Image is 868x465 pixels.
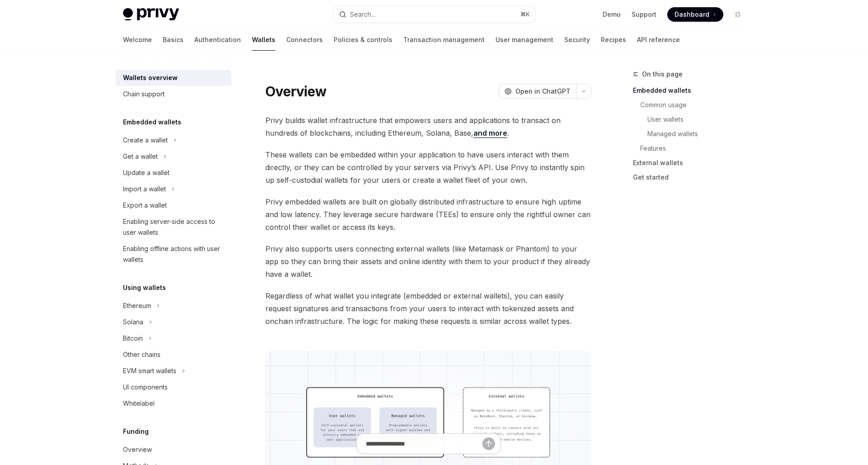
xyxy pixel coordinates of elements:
a: Update a wallet [116,165,231,181]
a: Chain support [116,86,231,102]
h5: Funding [123,426,149,437]
button: Send message [482,437,495,450]
a: Common usage [640,98,752,112]
button: Open in ChatGPT [499,84,576,99]
div: Create a wallet [123,135,168,146]
span: Privy embedded wallets are built on globally distributed infrastructure to ensure high uptime and... [265,195,591,233]
button: Toggle dark mode [731,7,745,22]
a: Managed wallets [647,127,752,141]
a: Support [632,10,656,19]
div: Ethereum [123,300,151,311]
span: Privy builds wallet infrastructure that empowers users and applications to transact on hundreds o... [265,114,591,139]
div: Bitcoin [123,333,143,344]
a: Security [564,29,590,51]
a: Other chains [116,346,231,363]
div: Update a wallet [123,167,170,178]
a: Recipes [601,29,626,51]
span: Dashboard [675,10,709,19]
div: EVM smart wallets [123,365,176,376]
a: User wallets [647,112,752,127]
div: UI components [123,382,168,393]
span: These wallets can be embedded within your application to have users interact with them directly, ... [265,148,591,186]
a: Enabling offline actions with user wallets [116,241,231,268]
a: Policies & controls [334,29,392,51]
div: Whitelabel [123,398,155,409]
a: User management [495,29,553,51]
a: Get started [633,170,752,185]
a: UI components [116,379,231,395]
a: Enabling server-side access to user wallets [116,214,231,241]
span: Open in ChatGPT [515,87,571,96]
a: Export a wallet [116,197,231,214]
a: API reference [637,29,680,51]
a: Wallets [252,29,275,51]
span: ⌘ K [520,11,530,18]
a: Connectors [286,29,323,51]
div: Search... [350,9,375,20]
a: Welcome [123,29,152,51]
div: Enabling offline actions with user wallets [123,243,226,265]
div: Export a wallet [123,200,167,211]
a: Demo [603,10,621,19]
span: Privy also supports users connecting external wallets (like Metamask or Phantom) to your app so t... [265,242,591,280]
div: Chain support [123,89,165,100]
div: Solana [123,317,143,327]
a: Overview [116,441,231,458]
div: Get a wallet [123,151,158,162]
a: Wallets overview [116,70,231,86]
div: Wallets overview [123,72,178,83]
a: Basics [163,29,184,51]
button: Search...⌘K [333,6,535,23]
a: Authentication [194,29,241,51]
a: Transaction management [403,29,485,51]
a: Features [640,141,752,156]
a: Dashboard [667,7,723,22]
span: Regardless of what wallet you integrate (embedded or external wallets), you can easily request si... [265,289,591,327]
a: and more [473,128,507,138]
div: Overview [123,444,152,455]
span: On this page [642,69,683,80]
a: Embedded wallets [633,83,752,98]
a: External wallets [633,156,752,170]
h1: Overview [265,83,326,100]
div: Other chains [123,349,160,360]
img: light logo [123,8,179,21]
a: Whitelabel [116,395,231,412]
h5: Using wallets [123,282,166,293]
div: Import a wallet [123,184,166,195]
div: Enabling server-side access to user wallets [123,216,226,238]
h5: Embedded wallets [123,117,181,128]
